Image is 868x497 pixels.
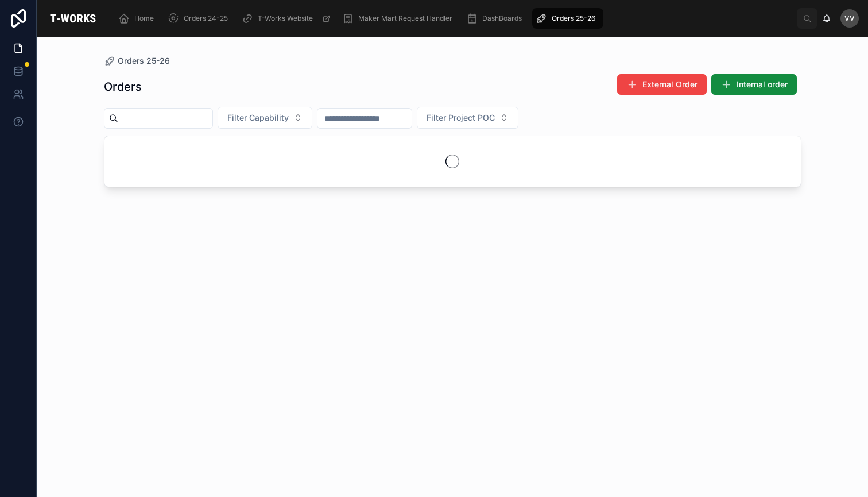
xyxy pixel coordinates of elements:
[134,14,154,23] span: Home
[482,14,522,23] span: DashBoards
[339,8,460,29] a: Maker Mart Request Handler
[118,55,170,67] span: Orders 25-26
[227,112,289,124] span: Filter Capability
[358,14,452,23] span: Maker Mart Request Handler
[46,9,100,28] img: App logo
[617,74,707,95] button: External Order
[104,55,170,67] a: Orders 25-26
[115,8,162,29] a: Home
[427,112,495,124] span: Filter Project POC
[104,79,142,95] h1: Orders
[642,79,697,90] span: External Order
[258,14,313,23] span: T-Works Website
[164,8,236,29] a: Orders 24-25
[552,14,595,23] span: Orders 25-26
[218,107,312,129] button: Select Button
[532,8,603,29] a: Orders 25-26
[109,6,797,31] div: scrollable content
[184,14,228,23] span: Orders 24-25
[238,8,336,29] a: T-Works Website
[737,79,788,90] span: Internal order
[711,74,797,95] button: Internal order
[417,107,518,129] button: Select Button
[463,8,530,29] a: DashBoards
[844,14,855,23] span: VV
